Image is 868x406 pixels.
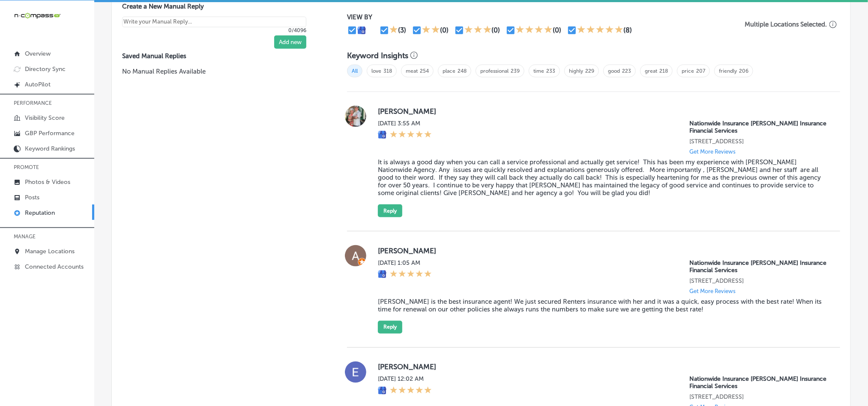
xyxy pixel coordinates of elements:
[378,298,826,313] blockquote: [PERSON_NAME] is the best insurance agent! We just secured Renters insurance with her and it was ...
[390,386,432,396] div: 5 Stars
[689,259,826,274] p: Nationwide Insurance Jillian O'Brien Insurance Financial Services
[390,130,432,140] div: 5 Stars
[577,25,623,36] div: 5 Stars
[458,68,467,74] a: 248
[14,12,61,20] img: 660ab0bf-5cc7-4cb8-ba1c-48b5ae0f18e60NCTV_CLogo_TV_Black_-500x88.png
[347,13,742,21] p: VIEW BY
[378,259,432,267] label: [DATE] 1:05 AM
[378,204,402,217] button: Reply
[422,25,440,36] div: 2 Stars
[689,376,826,390] p: Nationwide Insurance Jillian O'Brien Insurance Financial Services
[25,145,75,152] p: Keyword Rankings
[378,246,826,255] label: [PERSON_NAME]
[745,21,827,28] p: Multiple Locations Selected.
[378,376,432,383] label: [DATE] 12:02 AM
[25,130,75,137] p: GBP Performance
[689,120,826,134] p: Nationwide Insurance Jillian O'Brien Insurance Financial Services
[378,321,402,334] button: Reply
[719,68,737,74] a: friendly
[689,288,736,294] p: Get More Reviews
[122,52,320,60] label: Saved Manual Replies
[689,138,826,145] p: 230 W Market St
[682,68,694,74] a: price
[347,51,408,60] h3: Keyword Insights
[546,68,555,74] a: 233
[25,81,51,88] p: AutoPilot
[569,68,583,74] a: highly
[378,158,826,197] blockquote: It is always a good day when you can call a service professional and actually get service! This h...
[689,148,736,155] p: Get More Reviews
[378,107,826,116] label: [PERSON_NAME]
[25,194,39,201] p: Posts
[480,68,509,74] a: professional
[440,26,449,34] div: (0)
[443,68,455,74] a: place
[25,65,66,73] p: Directory Sync
[378,363,826,371] label: [PERSON_NAME]
[689,394,826,401] p: 230 W Market St
[696,68,705,74] a: 207
[492,26,500,34] div: (0)
[398,26,406,34] div: (3)
[25,263,84,270] p: Connected Accounts
[122,27,306,33] p: 0/4096
[406,68,418,74] a: meat
[553,26,561,34] div: (0)
[608,68,620,74] a: good
[347,65,362,77] span: All
[371,68,381,74] a: love
[623,26,632,34] div: (8)
[533,68,544,74] a: time
[122,17,306,27] textarea: Create your Quick Reply
[122,3,306,10] label: Create a New Manual Reply
[464,25,492,36] div: 3 Stars
[25,114,65,122] p: Visibility Score
[25,209,55,216] p: Reputation
[25,248,75,255] p: Manage Locations
[122,67,320,76] p: No Manual Replies Available
[274,36,306,49] button: Add new
[659,68,668,74] a: 218
[383,68,392,74] a: 318
[689,277,826,284] p: 230 W Market St
[389,25,398,36] div: 1 Star
[511,68,520,74] a: 239
[378,120,432,127] label: [DATE] 3:55 AM
[25,50,51,57] p: Overview
[390,270,432,279] div: 5 Stars
[645,68,657,74] a: great
[622,68,631,74] a: 223
[420,68,429,74] a: 254
[585,68,594,74] a: 229
[739,68,748,74] a: 206
[25,178,70,186] p: Photos & Videos
[516,25,553,36] div: 4 Stars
